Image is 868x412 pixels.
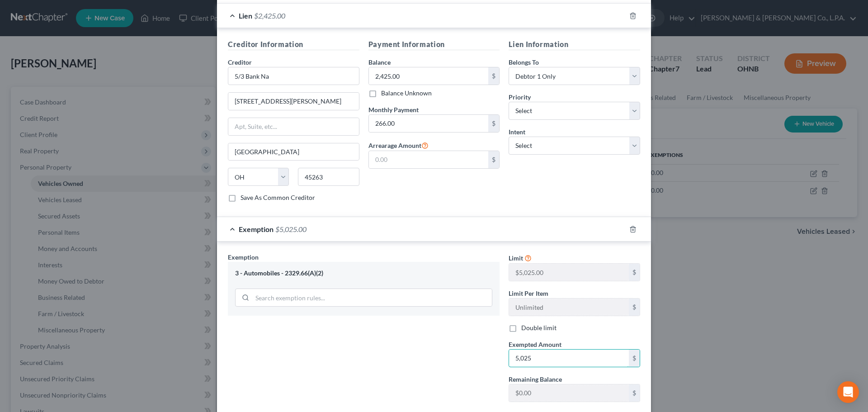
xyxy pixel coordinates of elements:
div: $ [488,115,499,132]
span: $2,425.00 [254,11,285,20]
span: Creditor [228,58,252,66]
input: Search creditor by name... [228,67,359,85]
span: Limit [509,254,523,262]
span: Exemption [239,225,274,233]
div: $ [488,67,499,85]
span: Priority [509,93,531,101]
label: Monthly Payment [368,105,419,114]
h5: Payment Information [368,39,500,50]
h5: Creditor Information [228,39,359,50]
label: Arrearage Amount [368,140,429,151]
input: Search exemption rules... [252,289,492,306]
label: Double limit [521,323,557,332]
input: 0.00 [369,151,489,168]
input: -- [509,264,629,281]
input: Enter zip... [298,168,359,186]
h5: Lien Information [509,39,640,50]
label: Balance [368,57,391,67]
div: Open Intercom Messenger [837,381,859,403]
span: Lien [239,11,252,20]
label: Balance Unknown [381,89,432,98]
div: 3 - Automobiles - 2329.66(A)(2) [235,269,492,278]
input: Enter address... [228,93,359,110]
input: 0.00 [509,350,629,367]
input: Apt, Suite, etc... [228,118,359,135]
input: -- [509,298,629,316]
input: -- [509,384,629,402]
label: Save As Common Creditor [241,193,315,202]
input: 0.00 [369,115,489,132]
label: Limit Per Item [509,289,548,298]
div: $ [629,350,640,367]
span: Exemption [228,253,259,261]
span: Exempted Amount [509,341,561,348]
label: Remaining Balance [509,374,562,384]
div: $ [629,384,640,402]
div: $ [629,264,640,281]
input: 0.00 [369,67,489,85]
div: $ [629,298,640,316]
span: Belongs To [509,58,539,66]
div: $ [488,151,499,168]
input: Enter city... [228,143,359,161]
span: $5,025.00 [275,225,307,233]
label: Intent [509,127,525,137]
